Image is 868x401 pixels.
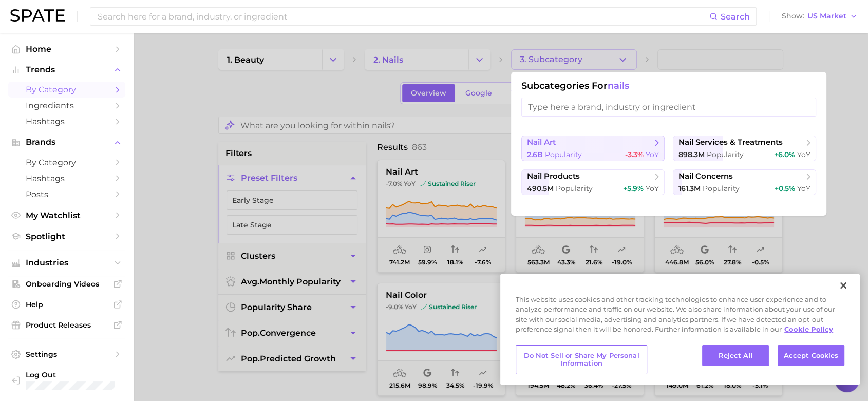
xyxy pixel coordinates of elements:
div: Privacy [500,274,860,385]
div: Cookie banner [500,274,860,385]
span: Search [721,12,750,22]
a: by Category [8,155,125,170]
h1: Subcategories for [521,80,816,91]
a: Product Releases [8,317,125,333]
span: 898.3m [678,150,705,159]
button: Accept Cookies [778,345,844,367]
span: Show [782,13,804,19]
span: Log Out [26,370,117,379]
a: Home [8,41,125,57]
span: 490.5m [527,184,554,193]
a: More information about your privacy, opens in a new tab [784,325,833,333]
span: YoY [797,150,810,159]
span: Brands [26,138,108,147]
a: Help [8,297,125,312]
span: nail concerns [678,171,733,181]
a: Spotlight [8,228,125,244]
button: nail products490.5m Popularity+5.9% YoY [521,169,665,195]
input: Search here for a brand, industry, or ingredient [97,8,709,25]
button: Do Not Sell or Share My Personal Information, Opens the preference center dialog [516,345,647,374]
span: Hashtags [26,117,108,126]
span: Trends [26,65,108,74]
a: My Watchlist [8,207,125,223]
button: Brands [8,135,125,150]
img: SPATE [10,9,65,22]
span: 2.6b [527,150,543,159]
span: Home [26,44,108,54]
span: Help [26,300,108,309]
span: Settings [26,350,108,359]
a: by Category [8,82,125,98]
a: Settings [8,347,125,362]
span: US Market [807,13,846,19]
div: This website uses cookies and other tracking technologies to enhance user experience and to analy... [500,295,860,340]
button: Reject All [702,345,769,367]
a: Log out. Currently logged in with e-mail meng.zhang@wella.com. [8,367,125,393]
span: Ingredients [26,101,108,110]
button: nail concerns161.3m Popularity+0.5% YoY [673,169,816,195]
button: nail services & treatments898.3m Popularity+6.0% YoY [673,136,816,161]
a: Hashtags [8,170,125,186]
span: +5.9% [623,184,644,193]
span: YoY [797,184,810,193]
span: Popularity [545,150,582,159]
a: Onboarding Videos [8,276,125,292]
span: YoY [646,184,659,193]
span: 161.3m [678,184,701,193]
span: Onboarding Videos [26,279,108,289]
span: Product Releases [26,320,108,330]
button: ShowUS Market [779,10,860,23]
span: Spotlight [26,232,108,241]
span: nail products [527,171,580,181]
input: Type here a brand, industry or ingredient [521,98,816,117]
span: by Category [26,158,108,167]
a: Hashtags [8,113,125,129]
a: Posts [8,186,125,202]
span: Popularity [707,150,744,159]
span: +0.5% [775,184,795,193]
span: nail services & treatments [678,138,783,147]
span: nail art [527,138,556,147]
span: +6.0% [774,150,795,159]
span: -3.3% [625,150,644,159]
button: Trends [8,62,125,78]
span: by Category [26,85,108,94]
span: Industries [26,258,108,268]
span: Popularity [556,184,593,193]
span: Popularity [703,184,740,193]
span: YoY [646,150,659,159]
span: Hashtags [26,174,108,183]
button: Industries [8,255,125,271]
span: My Watchlist [26,211,108,220]
a: Ingredients [8,98,125,113]
button: Close [832,274,855,297]
button: nail art2.6b Popularity-3.3% YoY [521,136,665,161]
span: Posts [26,189,108,199]
span: nails [608,80,629,91]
